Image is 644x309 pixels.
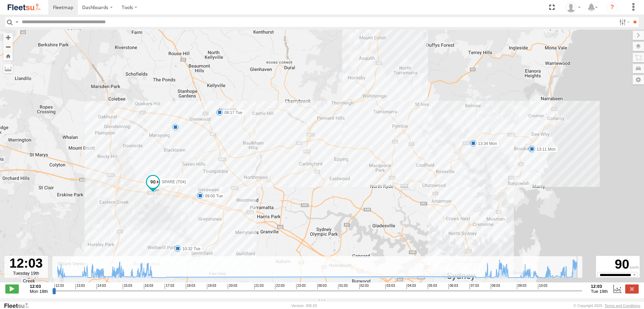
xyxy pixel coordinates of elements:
[7,3,42,12] img: fleetsu-logo-horizontal.svg
[5,284,19,293] label: Play/Stop
[574,304,640,308] div: © Copyright 2025 -
[538,284,547,289] span: 10:03
[30,284,48,289] strong: 12:03
[14,17,19,27] label: Search Query
[517,284,526,289] span: 09:03
[470,284,479,289] span: 07:03
[291,304,317,308] div: Version: 305.03
[207,284,216,289] span: 19:03
[296,284,306,289] span: 23:03
[591,284,608,289] strong: 12:03
[228,284,237,289] span: 20:03
[3,42,13,51] button: Zoom out
[317,284,327,289] span: 00:03
[3,33,13,42] button: Zoom in
[144,284,153,289] span: 16:03
[97,284,106,289] span: 14:03
[254,284,264,289] span: 21:03
[605,304,640,308] a: Terms and Conditions
[275,284,284,289] span: 22:03
[220,110,244,116] label: 08:17 Tue
[75,284,85,289] span: 13:03
[3,64,13,73] label: Measure
[428,284,437,289] span: 05:03
[491,284,500,289] span: 08:03
[3,51,13,61] button: Zoom Home
[200,193,225,199] label: 09:00 Tue
[633,75,644,84] label: Map Settings
[448,284,458,289] span: 06:03
[165,284,174,289] span: 17:03
[4,302,35,309] a: Visit our Website
[625,284,639,293] label: Close
[178,246,202,252] label: 10:32 Tue
[563,2,583,12] div: Brett Andersen
[532,146,558,152] label: 13:11 Mon
[123,284,132,289] span: 15:03
[616,17,631,27] label: Search Filter Options
[172,124,179,130] div: 10
[338,284,347,289] span: 01:03
[162,180,186,184] span: SPARE (T04)
[186,284,195,289] span: 18:03
[359,284,369,289] span: 02:03
[385,284,395,289] span: 03:03
[597,257,639,272] div: 90
[54,284,64,289] span: 12:03
[30,289,48,294] span: Mon 18th Aug 2025
[591,289,608,294] span: Tue 19th Aug 2025
[607,2,618,13] i: ?
[407,284,416,289] span: 04:03
[473,141,499,147] label: 13:34 Mon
